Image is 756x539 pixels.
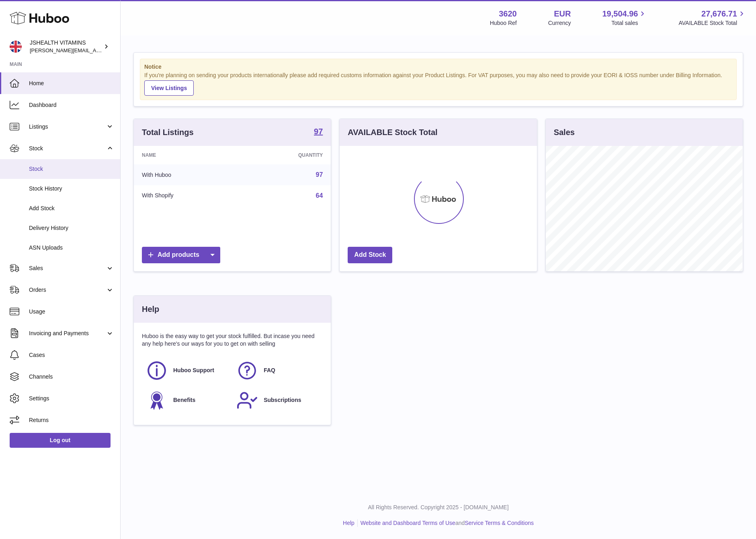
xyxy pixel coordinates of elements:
[678,19,746,27] span: AVAILABLE Stock Total
[236,360,319,381] a: FAQ
[29,330,106,337] span: Invoicing and Payments
[316,192,323,199] a: 64
[29,224,114,232] span: Delivery History
[142,247,220,263] a: Add products
[236,389,319,411] a: Subscriptions
[554,8,571,19] strong: EUR
[30,47,161,53] span: [PERSON_NAME][EMAIL_ADDRESS][DOMAIN_NAME]
[348,247,392,263] a: Add Stock
[499,8,517,19] strong: 3620
[134,164,240,185] td: With Huboo
[29,286,106,294] span: Orders
[29,244,114,252] span: ASN Uploads
[554,127,575,138] h3: Sales
[29,145,106,152] span: Stock
[602,8,638,19] span: 19,504.96
[127,504,750,511] p: All Rights Reserved. Copyright 2025 - [DOMAIN_NAME]
[29,351,114,359] span: Cases
[146,360,228,381] a: Huboo Support
[29,373,114,381] span: Channels
[602,8,647,27] a: 19,504.96 Total sales
[10,433,111,447] a: Log out
[264,367,275,374] span: FAQ
[29,416,114,424] span: Returns
[173,367,214,374] span: Huboo Support
[343,520,354,526] a: Help
[701,8,737,19] span: 27,676.71
[146,389,228,411] a: Benefits
[144,72,732,96] div: If you're planning on sending your products internationally please add required customs informati...
[142,304,159,315] h3: Help
[10,41,22,53] img: francesca@jshealthvitamins.com
[144,80,194,96] a: View Listings
[29,123,106,131] span: Listings
[316,171,323,178] a: 97
[29,80,114,87] span: Home
[358,519,534,527] li: and
[29,185,114,193] span: Stock History
[361,520,455,526] a: Website and Dashboard Terms of Use
[30,39,102,54] div: JSHEALTH VITAMINS
[29,165,114,173] span: Stock
[142,332,323,348] p: Huboo is the easy way to get your stock fulfilled. But incase you need any help here's our ways f...
[134,146,240,164] th: Name
[348,127,437,138] h3: AVAILABLE Stock Total
[173,396,195,404] span: Benefits
[134,185,240,206] td: With Shopify
[29,205,114,212] span: Add Stock
[314,127,323,135] strong: 97
[611,19,647,27] span: Total sales
[465,520,534,526] a: Service Terms & Conditions
[264,396,301,404] span: Subscriptions
[240,146,331,164] th: Quantity
[29,264,106,272] span: Sales
[29,395,114,402] span: Settings
[142,127,194,138] h3: Total Listings
[144,63,732,71] strong: Notice
[29,308,114,316] span: Usage
[548,19,571,27] div: Currency
[29,101,114,109] span: Dashboard
[678,8,746,27] a: 27,676.71 AVAILABLE Stock Total
[314,127,323,137] a: 97
[490,19,517,27] div: Huboo Ref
